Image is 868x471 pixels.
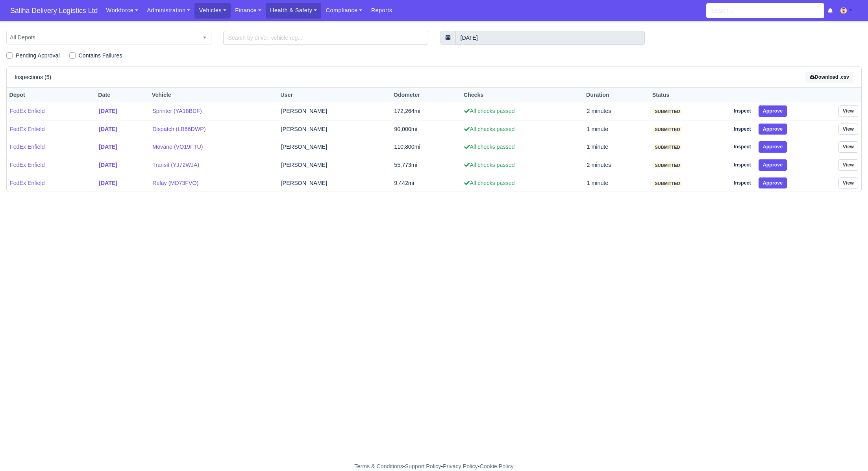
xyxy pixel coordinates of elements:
th: Date [96,88,149,102]
a: Cookie Policy [479,463,513,469]
span: All checks passed [464,162,515,168]
a: Inspect [729,159,755,171]
td: [PERSON_NAME] [278,138,391,156]
span: All checks passed [464,180,515,186]
strong: [DATE] [99,144,117,150]
td: 55,773mi [391,156,461,174]
a: [DATE] [99,161,146,170]
td: [PERSON_NAME] [278,174,391,192]
span: All checks passed [464,108,515,114]
a: Inspect [729,124,755,135]
span: submitted [653,163,682,168]
td: [PERSON_NAME] [278,102,391,120]
a: Inspect [729,105,755,117]
td: 90,000mi [391,120,461,138]
label: Pending Approval [16,51,60,60]
span: All Depots [7,33,211,42]
a: Dispatch (LB66DWP) [152,125,275,134]
td: 110,800mi [391,138,461,156]
a: Privacy Policy [443,463,478,469]
button: Approve [759,159,787,171]
button: Approve [759,124,787,135]
a: Terms & Conditions [354,463,403,469]
button: Approve [759,141,787,153]
a: Relay (MD73FVO) [152,179,275,188]
a: Health & Safety [266,3,322,18]
td: [PERSON_NAME] [278,120,391,138]
a: Transit (YJ72WJA) [152,161,275,170]
span: All checks passed [464,126,515,132]
td: 1 minute [584,174,650,192]
a: FedEx Enfield [10,107,93,116]
a: [DATE] [99,142,146,151]
a: View [838,105,858,117]
a: FedEx Enfield [10,125,93,134]
a: View [838,124,858,135]
a: Sprinter (YA18BDF) [152,107,275,116]
a: FedEx Enfield [10,161,93,170]
a: Saliha Delivery Logistics Ltd [6,3,102,18]
td: 9,442mi [391,174,461,192]
strong: [DATE] [99,180,117,186]
span: All checks passed [464,144,515,150]
a: Compliance [321,3,366,18]
button: Approve [759,177,787,189]
td: 1 minute [584,138,650,156]
a: [DATE] [99,179,146,188]
span: submitted [653,181,682,187]
td: 172,264mi [391,102,461,120]
td: [PERSON_NAME] [278,156,391,174]
a: FedEx Enfield [10,179,93,188]
a: Vehicles [194,3,231,18]
span: Saliha Delivery Logistics Ltd [6,3,102,18]
th: Depot [7,88,96,102]
button: Download .csv [805,72,853,83]
a: Inspect [729,141,755,153]
th: Duration [584,88,650,102]
th: Status [650,88,726,102]
a: FedEx Enfield [10,142,93,151]
th: Vehicle [149,88,278,102]
a: Support Policy [405,463,441,469]
input: Search by driver, vehicle reg... [223,31,428,45]
span: submitted [653,144,682,150]
th: User [278,88,391,102]
a: Reports [366,3,396,18]
a: View [838,159,858,171]
span: All Depots [6,31,211,44]
a: Inspect [729,177,755,189]
a: [DATE] [99,107,146,116]
td: 2 minutes [584,102,650,120]
span: submitted [653,127,682,133]
a: Finance [231,3,266,18]
td: 2 minutes [584,156,650,174]
label: Contains Failures [79,51,122,60]
input: Search... [706,3,824,18]
a: Workforce [102,3,143,18]
th: Odometer [391,88,461,102]
th: Checks [461,88,583,102]
div: - - - [210,462,659,471]
a: Administration [143,3,194,18]
button: Approve [759,105,787,117]
strong: [DATE] [99,126,117,132]
strong: [DATE] [99,162,117,168]
a: View [838,177,858,189]
a: [DATE] [99,125,146,134]
span: submitted [653,109,682,115]
a: View [838,141,858,153]
strong: [DATE] [99,108,117,114]
td: 1 minute [584,120,650,138]
a: Movano (VO19FTU) [152,142,275,151]
h6: Inspections (5) [15,74,51,81]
